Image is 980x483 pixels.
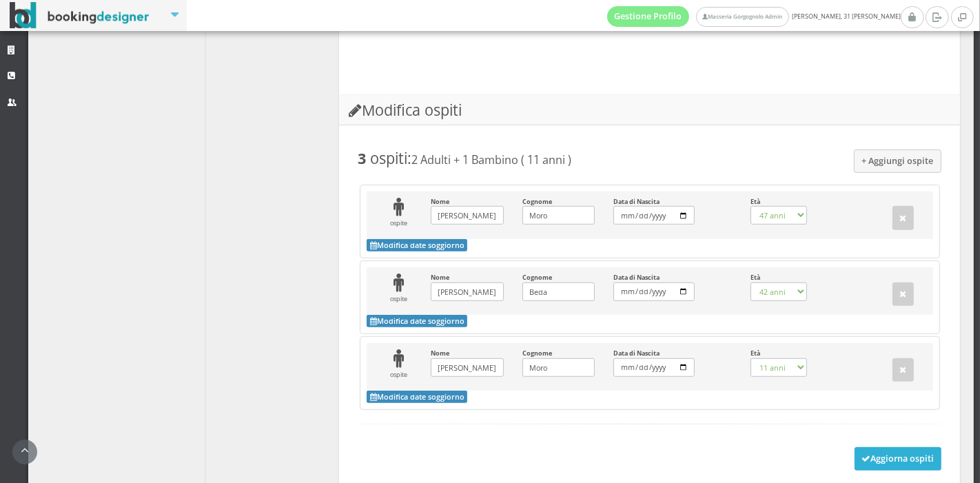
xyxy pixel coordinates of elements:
button: Modifica date soggiorno [367,239,467,251]
label: Cognome [522,274,595,301]
label: Cognome [522,198,595,225]
button: Modifica date soggiorno [367,391,467,403]
small: 2 Adulti + 1 Bambino ( 11 anni ) [411,152,571,167]
input: Cognome [522,358,595,377]
label: Età [751,274,807,301]
label: Nome [431,349,503,377]
a: Gestione Profilo [607,6,690,27]
label: Data di Nascita [613,349,695,377]
input: Data di Nascita [613,206,695,225]
h3: Modifica ospiti [339,95,960,126]
b: 3 [358,148,366,168]
label: Età [751,349,807,377]
label: Data di Nascita [613,274,695,301]
button: Modifica date soggiorno [367,315,467,327]
input: Nome [431,206,503,225]
a: Masseria Gorgognolo Admin [696,7,788,27]
input: Data di Nascita [613,282,695,301]
label: Età [751,198,807,225]
input: Nome [431,358,503,377]
select: Età [751,282,807,301]
img: BookingDesigner.com [10,2,150,29]
input: Cognome [522,206,595,225]
span: ospiti [370,148,407,168]
button: Aggiorna ospiti [855,447,942,471]
input: Nome [431,282,503,301]
div: ospite [376,274,422,304]
input: Data di Nascita [613,358,695,377]
label: Data di Nascita [613,198,695,225]
button: + Aggiungi ospite [854,150,942,172]
label: Cognome [522,349,595,377]
select: Età [751,206,807,225]
span: [PERSON_NAME], 31 [PERSON_NAME] [607,6,901,27]
select: Età [751,358,807,377]
label: Nome [431,198,503,225]
h3: : [358,150,941,167]
input: Cognome [522,282,595,301]
div: ospite [376,349,422,380]
label: Nome [431,274,503,301]
div: ospite [376,198,422,228]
